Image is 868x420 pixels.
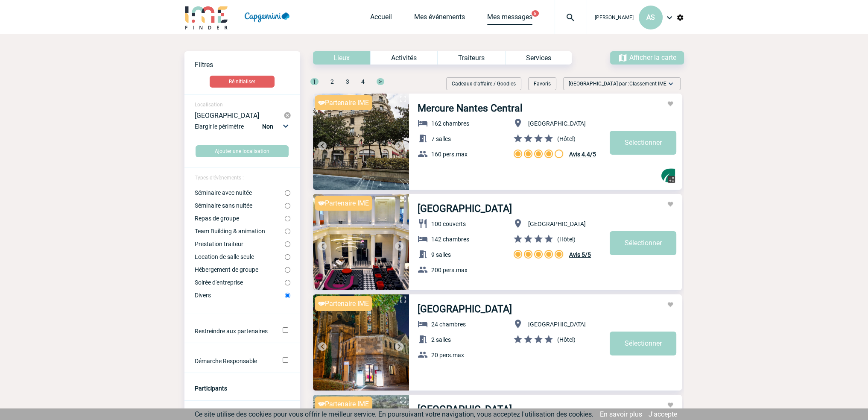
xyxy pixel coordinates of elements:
input: Démarche Responsable [283,357,288,363]
span: 100 couverts [431,220,466,227]
span: [GEOGRAPHIC_DATA] [528,321,586,328]
img: baseline_meeting_room_white_24dp-b.png [418,249,428,259]
span: 7 salles [431,135,451,142]
div: Filtrer sur Cadeaux d'affaire / Goodies [443,77,525,90]
div: Filtrer selon vos favoris [661,168,675,183]
div: Partenaire IME [315,95,372,110]
div: [GEOGRAPHIC_DATA] [195,112,284,119]
div: Traiteurs [437,51,505,65]
img: baseline_hotel_white_24dp-b.png [418,319,428,329]
div: Cadeaux d'affaire / Goodies [446,77,521,90]
label: Soirée d'entreprise [195,279,285,286]
span: > [377,78,384,85]
span: 24 chambres [431,321,466,328]
span: [GEOGRAPHIC_DATA] par : [569,79,666,88]
img: 1.jpg [313,94,409,190]
a: Mercure Nantes Central [418,103,523,114]
label: Divers [195,292,285,299]
a: [GEOGRAPHIC_DATA] [418,203,512,214]
label: Prestation traiteur [195,241,285,247]
label: Séminaire avec nuitée [195,189,285,196]
span: 3 [346,78,349,85]
div: Services [505,51,572,65]
label: Hébergement de groupe [195,266,285,273]
button: Réinitialiser [210,76,275,88]
a: Sélectionner [610,231,676,255]
img: ESAT [661,168,675,183]
span: (Hôtel) [557,135,576,142]
span: 1 [310,78,319,85]
span: 162 chambres [431,120,469,127]
img: baseline_location_on_white_24dp-b.png [513,118,523,128]
label: Location de salle seule [195,253,285,260]
a: [GEOGRAPHIC_DATA] [418,303,512,315]
img: Ajouter aux favoris [667,201,674,208]
span: 4 [361,78,365,85]
img: Ajouter aux favoris [667,100,674,107]
div: Filtrer selon vos favoris [525,77,560,90]
span: (Hôtel) [557,236,576,243]
span: [PERSON_NAME] [595,15,634,21]
a: Accueil [370,13,392,25]
img: baseline_location_on_white_24dp-b.png [513,319,523,329]
span: Avis 5/5 [569,251,591,258]
img: 1.jpg [313,294,409,391]
button: Ajouter une localisation [196,145,289,157]
a: J'accepte [649,410,677,418]
img: baseline_hotel_white_24dp-b.png [418,234,428,244]
img: Ajouter aux favoris [667,402,674,408]
span: 2 salles [431,336,451,343]
span: Localisation [195,102,223,108]
label: Démarche Responsable [195,358,271,364]
img: baseline_group_white_24dp-b.png [418,264,428,275]
img: Ajouter aux favoris [667,301,674,308]
img: baseline_group_white_24dp-b.png [418,149,428,159]
label: Ne filtrer que sur les établissements ayant un partenariat avec IME [195,328,271,335]
img: IME-Finder [184,5,229,29]
img: 1.jpg [313,194,409,290]
p: Filtres [195,61,300,69]
div: Partenaire IME [315,397,372,411]
a: En savoir plus [600,410,642,418]
div: Partenaire IME [315,196,372,211]
div: Activités [370,51,437,65]
span: 160 pers.max [431,151,468,158]
label: Team Building & animation [195,228,285,235]
input: Ne filtrer que sur les établissements ayant un partenariat avec IME [283,327,288,333]
span: 142 chambres [431,236,469,243]
button: 6 [532,10,539,17]
span: 20 pers.max [431,352,464,358]
span: Avis 4.4/5 [569,151,596,158]
span: [GEOGRAPHIC_DATA] [528,220,586,227]
div: Elargir le périmètre [195,121,292,138]
span: 2 [330,78,334,85]
img: baseline_meeting_room_white_24dp-b.png [418,133,428,144]
div: Favoris [528,77,556,90]
a: Réinitialiser [184,76,300,88]
span: (Hôtel) [557,336,576,343]
label: Repas de groupe [195,215,285,222]
img: baseline_group_white_24dp-b.png [418,350,428,360]
span: Types d'évènements : [195,175,244,181]
img: partnaire IME [318,101,325,105]
span: AS [646,13,655,21]
img: baseline_meeting_room_white_24dp-b.png [418,334,428,344]
a: [GEOGRAPHIC_DATA] [418,404,512,415]
div: Lieux [313,51,370,65]
span: 200 pers.max [431,267,468,273]
a: Mes messages [487,13,532,25]
a: Mes événements [414,13,465,25]
a: Sélectionner [610,131,676,155]
img: baseline_restaurant_white_24dp-b.png [418,218,428,229]
img: partnaire IME [318,302,325,306]
img: partnaire IME [318,201,325,206]
a: Sélectionner [610,332,676,355]
span: Ce site utilise des cookies pour vous offrir le meilleur service. En poursuivant votre navigation... [195,410,593,418]
span: Afficher la carte [629,53,676,62]
span: Classement IME [629,81,666,87]
span: 9 salles [431,251,451,258]
img: baseline_expand_more_white_24dp-b.png [666,79,675,88]
label: Participants [195,385,227,392]
div: Partenaire IME [315,296,372,311]
span: [GEOGRAPHIC_DATA] [528,120,586,127]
